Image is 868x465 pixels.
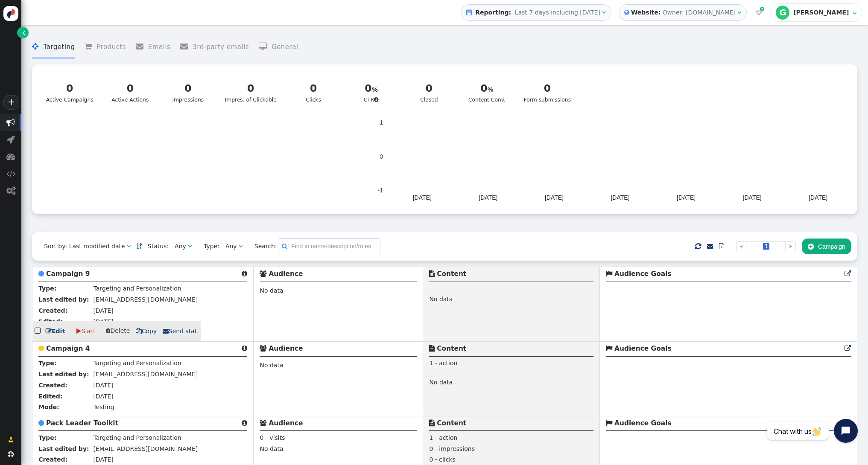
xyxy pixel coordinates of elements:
span:  [38,420,44,426]
span: No data [260,362,283,369]
span:  [606,420,612,426]
a:  [17,27,29,38]
a: Edit [46,327,65,336]
div: Form submissions [524,81,571,104]
span: 0 [260,434,263,441]
span: [DATE] [93,382,113,389]
button: Campaign [802,238,851,254]
span:  [242,345,247,352]
div: Active Actions [109,81,152,104]
b: Reporting: [473,9,513,16]
span:  [188,243,192,249]
div: Impres. of Clickable [225,81,277,104]
span:  [127,243,131,249]
span:  [602,9,606,15]
div: Clicks [292,81,335,104]
span:  [808,243,814,250]
div: 0 [225,81,277,96]
span: [DATE] [93,456,113,463]
span:  [624,8,629,17]
a:  [707,243,713,250]
span:  [260,420,266,426]
span:  [606,270,612,277]
span:  [136,328,142,334]
div: CTR [350,81,392,104]
a: 0Form submissions [518,76,576,109]
b: Last edited by: [38,296,89,303]
div: Any [225,242,237,251]
span: [DATE] [93,307,113,314]
span:  [22,28,26,37]
div: G [776,6,789,19]
span: 0 [429,456,433,463]
a: 0CTR [345,76,397,109]
text: [DATE] [809,194,827,201]
a: Send stat. [163,327,199,336]
div: 0 [292,81,335,96]
b: Type: [38,285,56,292]
div: A chart. [363,120,851,206]
span:  [38,270,44,277]
span: - impressions [435,445,475,452]
span:  [845,270,851,277]
span:  [6,152,15,161]
b: Last edited by: [38,445,89,452]
div: [PERSON_NAME] [793,9,850,16]
div: Closed [408,81,450,104]
span: - clicks [435,456,456,463]
b: Audience [269,419,303,427]
a: 0Active Actions [104,76,156,109]
li: 3rd-party emails [180,36,249,58]
span:  [6,118,15,127]
b: Pack Leader Toolkit [46,419,118,427]
span:  [163,328,169,334]
div: 0 [350,81,392,96]
span: Status: [142,242,169,251]
a:  [137,243,142,250]
li: Products [85,36,126,58]
span:  [260,345,266,352]
div: Content Conv. [466,81,508,104]
span:  [737,9,741,15]
span:  [180,43,193,50]
a: + [3,95,19,110]
b: Created: [38,456,67,463]
span: 1 [763,243,769,250]
b: Audience Goals [614,419,672,427]
span: 0 [429,445,433,452]
a: Start [70,323,100,339]
div: 0 [466,81,508,96]
span:  [6,186,15,195]
a:  [845,345,851,352]
span:  [6,169,15,178]
div: Owner: [DOMAIN_NAME] [662,8,736,17]
div: 0 [524,81,571,96]
a:  [2,432,20,448]
a: 0Closed [403,76,455,109]
span:  [260,270,266,277]
span: 1 [429,434,433,441]
text: -1 [378,187,383,194]
li: Targeting [32,36,75,58]
b: Website: [629,8,663,17]
span:  [429,270,435,277]
b: Created: [38,382,67,389]
span:  [756,9,763,15]
a: 0Content Conv. [461,76,513,109]
div: Sort by: Last modified date [44,242,125,251]
text: 0 [380,153,383,160]
svg: A chart. [38,120,363,206]
span:  [85,43,96,50]
a: 0Active Campaigns [41,76,99,109]
span: - visits [266,434,285,441]
span:  [242,270,247,277]
span: No data [429,379,453,388]
span: Send stat. [163,328,199,334]
a: 0Clicks [287,76,339,109]
b: Campaign 4 [46,345,90,352]
a:  [845,270,851,278]
span: No data [260,445,283,452]
div: 0 [167,81,209,96]
div: 0 [46,81,94,96]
